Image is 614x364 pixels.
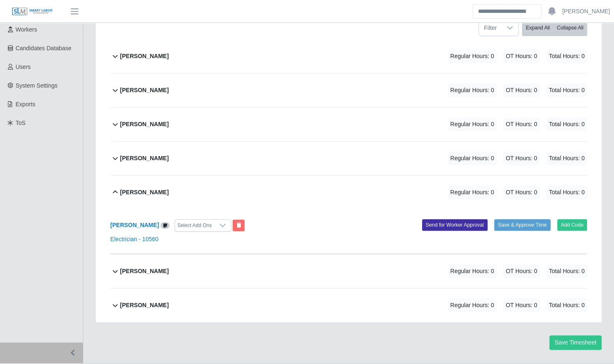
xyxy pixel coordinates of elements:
a: Electrician - 10560 [110,236,158,242]
div: Select Add Ons [175,220,214,231]
b: [PERSON_NAME] [120,188,169,197]
b: [PERSON_NAME] [120,120,169,129]
button: Add Code [557,219,587,231]
span: OT Hours: 0 [503,151,540,165]
button: [PERSON_NAME] Regular Hours: 0 OT Hours: 0 Total Hours: 0 [110,288,587,322]
span: System Settings [16,82,58,89]
span: Filter [479,20,502,36]
button: Collapse All [553,20,587,36]
span: Regular Hours: 0 [448,186,497,199]
span: OT Hours: 0 [503,186,540,199]
span: Total Hours: 0 [546,117,587,131]
b: [PERSON_NAME] [120,301,169,310]
button: End Worker & Remove from the Timesheet [233,220,245,231]
span: Total Hours: 0 [546,264,587,278]
a: [PERSON_NAME] [562,7,610,16]
span: Regular Hours: 0 [448,264,497,278]
span: Total Hours: 0 [546,151,587,165]
span: Users [16,64,31,70]
a: [PERSON_NAME] [110,222,159,228]
span: Regular Hours: 0 [448,49,497,63]
span: Regular Hours: 0 [448,83,497,97]
span: Regular Hours: 0 [448,151,497,165]
button: [PERSON_NAME] Regular Hours: 0 OT Hours: 0 Total Hours: 0 [110,73,587,107]
div: bulk actions [522,20,587,36]
b: [PERSON_NAME] [120,86,169,95]
span: Candidates Database [16,45,72,51]
span: Total Hours: 0 [546,186,587,199]
img: SLM Logo [12,7,53,16]
button: [PERSON_NAME] Regular Hours: 0 OT Hours: 0 Total Hours: 0 [110,107,587,141]
b: [PERSON_NAME] [120,154,169,163]
b: [PERSON_NAME] [120,267,169,276]
span: OT Hours: 0 [503,264,540,278]
span: OT Hours: 0 [503,49,540,63]
span: Exports [16,101,35,107]
button: Expand All [522,20,553,36]
button: [PERSON_NAME] Regular Hours: 0 OT Hours: 0 Total Hours: 0 [110,176,587,209]
button: [PERSON_NAME] Regular Hours: 0 OT Hours: 0 Total Hours: 0 [110,142,587,175]
button: Save Timesheet [549,335,602,350]
span: OT Hours: 0 [503,298,540,312]
span: Regular Hours: 0 [448,298,497,312]
button: Send for Worker Approval [422,219,488,231]
span: OT Hours: 0 [503,117,540,131]
span: Regular Hours: 0 [448,117,497,131]
button: [PERSON_NAME] Regular Hours: 0 OT Hours: 0 Total Hours: 0 [110,254,587,288]
span: Total Hours: 0 [546,83,587,97]
button: Save & Approve Time [494,219,551,231]
span: ToS [16,120,26,126]
a: View/Edit Notes [160,222,170,228]
b: [PERSON_NAME] [120,52,169,61]
span: Workers [16,26,37,33]
span: Total Hours: 0 [546,298,587,312]
span: OT Hours: 0 [503,83,540,97]
span: Total Hours: 0 [546,49,587,63]
button: [PERSON_NAME] Regular Hours: 0 OT Hours: 0 Total Hours: 0 [110,39,587,73]
input: Search [473,4,541,19]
